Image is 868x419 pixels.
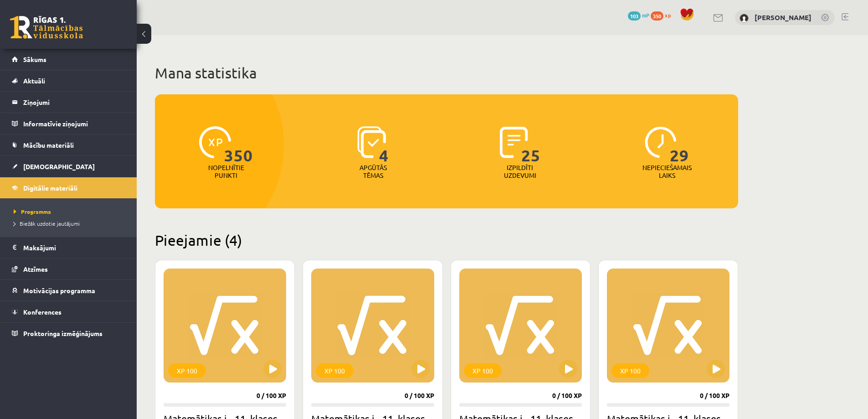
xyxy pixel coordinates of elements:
[628,11,641,21] span: 103
[23,55,46,63] span: Sākums
[12,113,125,134] a: Informatīvie ziņojumi
[12,49,125,70] a: Sākums
[14,208,51,215] span: Programma
[23,265,48,273] span: Atzīmes
[12,323,125,344] a: Proktoringa izmēģinājums
[12,280,125,301] a: Motivācijas programma
[645,126,677,158] img: icon-clock-7be60019b62300814b6bd22b8e044499b485619524d84068768e800edab66f18.svg
[12,259,125,279] a: Atzīmes
[168,363,206,378] div: XP 100
[12,92,125,113] a: Ziņojumi
[23,141,74,149] span: Mācību materiāli
[670,126,689,164] span: 29
[12,156,125,177] a: [DEMOGRAPHIC_DATA]
[23,92,125,113] legend: Ziņojumi
[23,77,45,85] span: Aktuāli
[12,134,125,155] a: Mācību materiāli
[23,308,62,316] span: Konferences
[12,237,125,258] a: Maksājumi
[464,363,502,378] div: XP 100
[316,363,354,378] div: XP 100
[755,13,812,22] a: [PERSON_NAME]
[740,14,749,23] img: Uvis Zvirbulis
[155,231,738,249] h2: Pieejamie (4)
[208,164,244,179] p: Nopelnītie punkti
[23,184,77,192] span: Digitālie materiāli
[155,64,738,82] h1: Mana statistika
[224,126,253,164] span: 350
[14,220,80,227] span: Biežāk uzdotie jautājumi
[642,11,649,19] span: mP
[12,70,125,91] a: Aktuāli
[14,207,128,216] a: Programma
[12,301,125,322] a: Konferences
[23,162,95,171] span: [DEMOGRAPHIC_DATA]
[355,164,391,179] p: Apgūtās tēmas
[23,113,125,134] legend: Informatīvie ziņojumi
[23,286,95,295] span: Motivācijas programma
[357,126,386,158] img: icon-learned-topics-4a711ccc23c960034f471b6e78daf4a3bad4a20eaf4de84257b87e66633f6470.svg
[651,11,663,21] span: 350
[500,126,528,158] img: icon-completed-tasks-ad58ae20a441b2904462921112bc710f1caf180af7a3daa7317a5a94f2d26646.svg
[23,237,125,258] legend: Maksājumi
[14,219,128,228] a: Biežāk uzdotie jautājumi
[12,177,125,198] a: Digitālie materiāli
[502,164,538,179] p: Izpildīti uzdevumi
[23,329,103,337] span: Proktoringa izmēģinājums
[611,363,649,378] div: XP 100
[521,126,540,164] span: 25
[10,16,83,39] a: Rīgas 1. Tālmācības vidusskola
[628,11,649,19] a: 103 mP
[379,126,389,164] span: 4
[665,11,671,19] span: xp
[199,126,231,158] img: icon-xp-0682a9bc20223a9ccc6f5883a126b849a74cddfe5390d2b41b4391c66f2066e7.svg
[642,164,692,179] p: Nepieciešamais laiks
[651,11,675,19] a: 350 xp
